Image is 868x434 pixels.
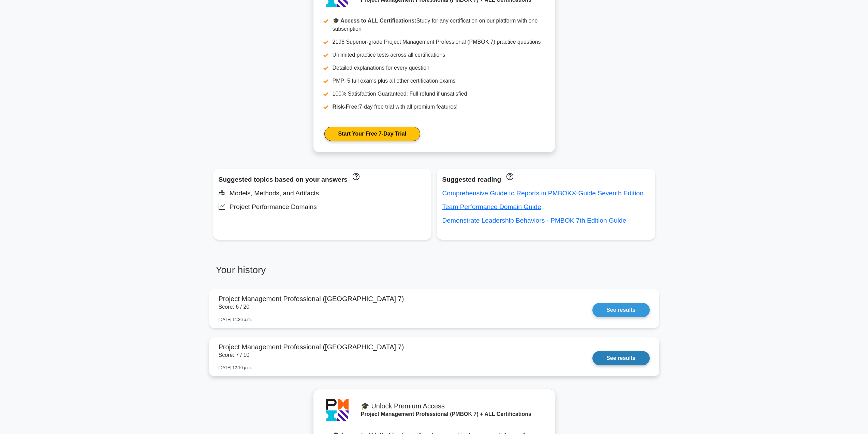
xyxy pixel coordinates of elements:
a: Demonstrate Leadership Behaviors - PMBOK 7th Edition Guide [442,217,627,224]
div: Models, Methods, and Artifacts [219,188,426,199]
a: These concepts have been answered less than 50% correct. The guides disapear when you answer ques... [504,172,513,180]
a: See results [592,303,649,317]
a: Team Performance Domain Guide [442,203,541,210]
a: Start Your Free 7-Day Trial [324,127,420,141]
a: Comprehensive Guide to Reports in PMBOK® Guide Seventh Edition [442,190,644,197]
h3: Your history [213,264,430,281]
div: Suggested reading [442,174,650,185]
a: See results [592,351,649,365]
div: Suggested topics based on your answers [219,174,426,185]
div: Project Performance Domains [219,201,426,212]
a: These topics have been answered less than 50% correct. Topics disapear when you answer questions ... [351,172,359,180]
